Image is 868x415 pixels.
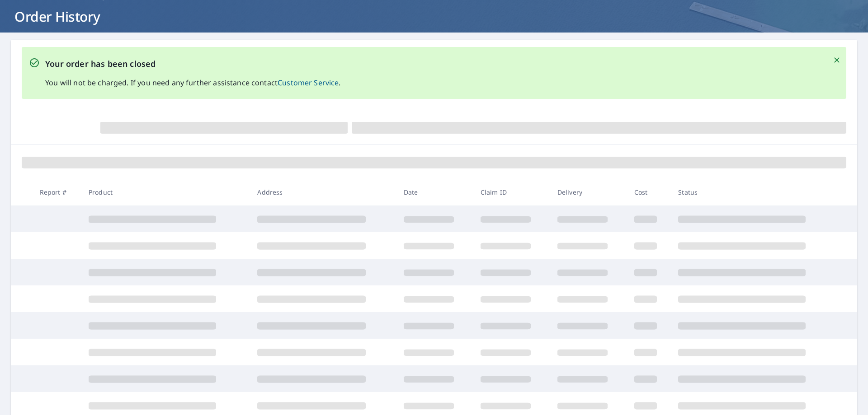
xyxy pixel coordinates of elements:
th: Cost [627,179,671,205]
h1: Order History [11,7,857,26]
th: Status [671,179,840,205]
th: Product [81,179,250,205]
th: Address [250,179,396,205]
th: Delivery [550,179,627,205]
th: Date [396,179,473,205]
th: Report # [33,179,81,205]
button: Close [831,54,843,66]
th: Claim ID [473,179,550,205]
p: Your order has been closed [45,58,341,70]
p: You will not be charged. If you need any further assistance contact . [45,77,341,88]
a: Customer Service [278,78,339,88]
